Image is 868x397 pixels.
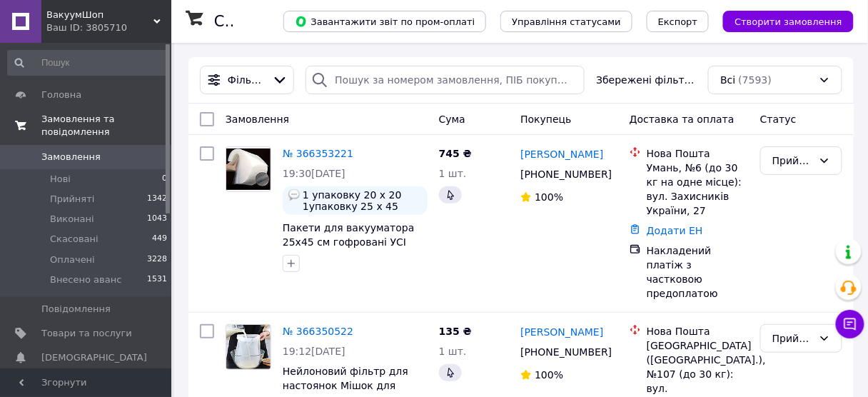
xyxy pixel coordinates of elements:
span: Статус [760,114,797,125]
span: Замовлення [41,151,101,164]
h1: Список замовлень [214,13,359,30]
a: № 366350522 [283,326,353,337]
span: 100% [535,191,563,203]
input: Пошук [7,50,168,76]
span: 1531 [147,273,167,286]
button: Експорт [647,11,710,32]
span: Повідомлення [41,303,111,316]
span: Товари та послуги [41,327,132,340]
a: Фото товару [226,324,271,370]
span: 0 [162,173,167,186]
span: 745 ₴ [439,148,472,159]
div: Прийнято [772,331,813,346]
span: 1342 [147,193,167,206]
span: 1 упаковку 20 х 20 1упаковку 25 х 45 [303,189,422,212]
span: Замовлення [226,114,289,125]
img: :speech_balloon: [288,189,300,201]
img: Фото товару [226,325,271,369]
button: Чат з покупцем [836,310,864,338]
a: Фото товару [226,146,271,192]
span: Експорт [658,16,698,27]
a: [PERSON_NAME] [520,325,603,339]
button: Створити замовлення [723,11,854,32]
span: Управління статусами [512,16,621,27]
span: Створити замовлення [735,16,842,27]
span: Замовлення та повідомлення [41,113,171,139]
a: Додати ЕН [647,225,703,236]
span: Cума [439,114,465,125]
span: Внесено аванс [50,273,121,286]
a: [PERSON_NAME] [520,147,603,161]
span: Доставка та оплата [630,114,735,125]
span: Завантажити звіт по пром-оплаті [295,15,475,28]
span: 100% [535,369,563,381]
span: ВакуумШоп [46,9,153,21]
span: Прийняті [50,193,94,206]
div: Умань, №6 (до 30 кг на одне місце): вул. Захисників України, 27 [647,161,749,218]
span: [DEMOGRAPHIC_DATA] [41,351,147,364]
div: Прийнято [772,153,813,169]
span: Фільтри [228,73,266,87]
span: Головна [41,89,81,101]
span: Всі [720,73,735,87]
button: Завантажити звіт по пром-оплаті [283,11,486,32]
span: Нові [50,173,71,186]
span: Оплачені [50,253,95,266]
span: 19:12[DATE] [283,346,345,357]
span: Збережені фільтри: [596,73,697,87]
span: 19:30[DATE] [283,168,345,179]
div: Ваш ID: 3805710 [46,21,171,34]
button: Управління статусами [500,11,632,32]
span: 1043 [147,213,167,226]
div: [PHONE_NUMBER] [518,164,607,184]
span: 1 шт. [439,168,467,179]
span: 1 шт. [439,346,467,357]
span: 3228 [147,253,167,266]
div: Нова Пошта [647,146,749,161]
span: Покупець [520,114,571,125]
span: 135 ₴ [439,326,472,337]
div: Нова Пошта [647,324,749,338]
span: Виконані [50,213,94,226]
div: [PHONE_NUMBER] [518,342,607,362]
a: Створити замовлення [709,15,854,26]
span: Скасовані [50,233,99,246]
div: Накладений платіж з частковою предоплатою [647,243,749,301]
a: Пакети для вакууматора 25х45 см гофровані УСІ РОЗМІРИ ([GEOGRAPHIC_DATA]) [283,222,415,276]
span: (7593) [739,74,772,86]
input: Пошук за номером замовлення, ПІБ покупця, номером телефону, Email, номером накладної [306,66,585,94]
span: 449 [152,233,167,246]
a: № 366353221 [283,148,353,159]
img: Фото товару [226,149,271,190]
